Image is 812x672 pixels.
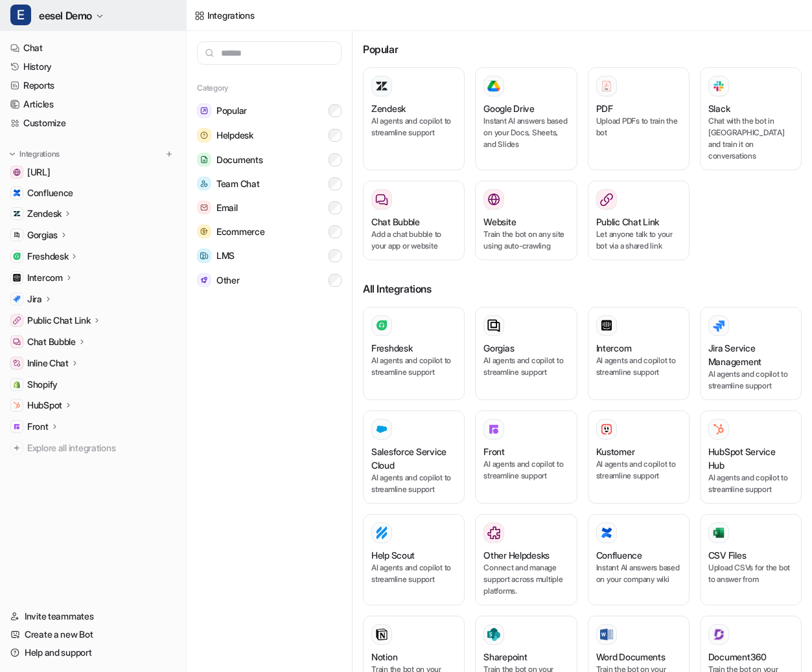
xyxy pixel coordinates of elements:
h3: Google Drive [483,102,535,115]
button: Integrations [5,148,64,161]
h3: Slack [708,102,730,115]
a: docs.eesel.ai[URL] [5,163,181,181]
h3: Zendesk [371,102,406,115]
img: Popular [197,104,211,118]
img: Documents [197,153,211,166]
button: LMSLMS [197,243,342,268]
a: ConfluenceConfluence [5,184,181,202]
span: LMS [216,249,235,262]
button: PDFPDFUpload PDFs to train the bot [588,67,690,170]
img: Team Chat [197,177,211,190]
img: Document360 [712,628,725,641]
p: AI agents and copilot to streamline support [483,458,568,482]
h3: Website [483,215,516,229]
h3: Freshdesk [371,341,412,355]
p: Public Chat Link [27,314,91,327]
p: AI agents and copilot to streamline support [371,472,456,495]
a: Integrations [194,8,255,22]
span: Popular [216,104,247,117]
button: Salesforce Service Cloud Salesforce Service CloudAI agents and copilot to streamline support [363,410,465,504]
span: Confluence [27,186,73,199]
img: Website [487,193,500,206]
p: Intercom [27,271,63,284]
img: Shopify [13,381,21,388]
a: History [5,58,181,76]
p: Upload CSVs for the bot to answer from [708,562,793,585]
p: AI agents and copilot to streamline support [371,115,456,139]
h3: Jira Service Management [708,341,793,368]
p: Jira [27,293,42,306]
button: EcommerceEcommerce [197,219,342,243]
p: HubSpot [27,399,62,412]
button: Chat BubbleAdd a chat bubble to your app or website [363,181,465,260]
span: [URL] [27,166,51,179]
p: AI agents and copilot to streamline support [371,562,456,585]
a: Articles [5,95,181,113]
img: Helpdesk [197,128,211,142]
a: Create a new Bot [5,625,181,644]
img: Ecommerce [197,225,211,238]
button: PopularPopular [197,98,342,123]
p: Integrations [19,149,60,159]
img: docs.eesel.ai [13,168,21,176]
img: menu_add.svg [165,150,174,159]
img: HubSpot Service Hub [712,423,725,436]
h3: Public Chat Link [596,215,660,229]
span: Explore all integrations [27,438,176,458]
p: Instant AI answers based on your company wiki [596,562,681,585]
button: CSV FilesCSV FilesUpload CSVs for the bot to answer from [700,514,802,605]
p: Instant AI answers based on your Docs, Sheets, and Slides [483,115,568,150]
button: SlackSlackChat with the bot in [GEOGRAPHIC_DATA] and train it on conversations [700,67,802,170]
p: Let anyone talk to your bot via a shared link [596,229,681,252]
img: Other [197,273,211,287]
img: Help Scout [375,526,388,539]
h3: Help Scout [371,548,415,562]
img: Notion [375,628,388,641]
p: AI agents and copilot to streamline support [596,458,681,482]
a: Invite teammates [5,607,181,625]
img: Freshdesk [13,252,21,260]
img: Public Chat Link [13,317,21,324]
p: Upload PDFs to train the bot [596,115,681,139]
p: Train the bot on any site using auto-crawling [483,229,568,252]
button: KustomerKustomerAI agents and copilot to streamline support [588,410,690,504]
img: expand menu [8,150,17,159]
img: Inline Chat [13,359,21,367]
button: Jira Service ManagementAI agents and copilot to streamline support [700,307,802,400]
h3: All Integrations [363,281,802,297]
p: Zendesk [27,207,62,220]
h3: HubSpot Service Hub [708,445,793,472]
h3: Chat Bubble [371,215,420,229]
span: Email [216,201,238,214]
p: AI agents and copilot to streamline support [596,355,681,378]
button: ZendeskAI agents and copilot to streamline support [363,67,465,170]
button: Help ScoutHelp ScoutAI agents and copilot to streamline support [363,514,465,605]
img: Chat Bubble [13,338,21,346]
h3: CSV Files [708,548,746,562]
button: ConfluenceConfluenceInstant AI answers based on your company wiki [588,514,690,605]
span: Team Chat [216,177,259,190]
h3: Kustomer [596,445,635,458]
h3: Gorgias [483,341,514,355]
p: Front [27,420,49,433]
img: Zendesk [13,210,21,218]
p: Freshdesk [27,250,68,263]
span: Ecommerce [216,225,264,238]
img: Front [13,423,21,431]
p: AI agents and copilot to streamline support [371,355,456,378]
h3: Notion [371,650,397,664]
a: Chat [5,39,181,57]
span: Helpdesk [216,129,253,142]
a: Help and support [5,644,181,662]
img: Salesforce Service Cloud [375,423,388,436]
img: Email [197,201,211,214]
h3: Salesforce Service Cloud [371,445,456,472]
img: Slack [712,78,725,93]
button: HubSpot Service HubHubSpot Service HubAI agents and copilot to streamline support [700,410,802,504]
p: Add a chat bubble to your app or website [371,229,456,252]
button: EmailEmail [197,196,342,219]
div: Integrations [207,8,255,22]
p: Gorgias [27,229,58,241]
img: explore all integrations [10,442,23,454]
a: Explore all integrations [5,439,181,457]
